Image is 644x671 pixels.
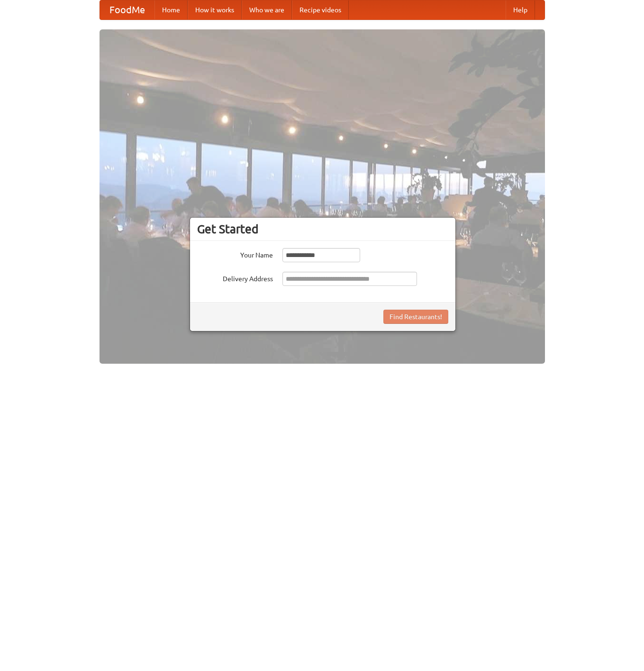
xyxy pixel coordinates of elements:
[242,0,292,19] a: Who we are
[188,0,242,19] a: How it works
[292,0,349,19] a: Recipe videos
[197,272,273,284] label: Delivery Address
[383,310,448,324] button: Find Restaurants!
[154,0,188,19] a: Home
[197,248,273,260] label: Your Name
[506,0,535,19] a: Help
[100,0,154,19] a: FoodMe
[197,222,448,236] h3: Get Started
